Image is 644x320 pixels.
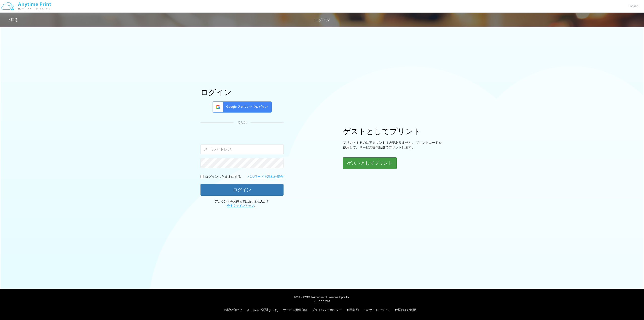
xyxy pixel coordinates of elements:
[200,144,284,154] input: メールアドレス
[363,308,390,312] a: このサイトについて
[314,300,330,303] span: v1.18.0.32895
[227,204,257,207] span: 。
[395,308,416,312] a: 仕様および制限
[200,184,284,196] button: ログイン
[283,308,307,312] a: サービス提供店舗
[247,308,278,312] a: よくあるご質問 (FAQs)
[314,18,330,22] span: ログイン
[224,308,242,312] a: お問い合わせ
[205,174,241,179] p: ログインしたままにする
[312,308,342,312] a: プライバシーポリシー
[200,199,284,208] p: アカウントをお持ちではありませんか？
[343,157,397,169] button: ゲストとしてプリント
[248,174,284,179] a: パスワードを忘れた場合
[200,88,284,96] h1: ログイン
[227,204,254,207] a: 今すぐサインアップ
[347,308,359,312] a: 利用規約
[200,120,284,125] div: または
[294,295,350,299] span: © 2025 KYOCERA Document Solutions Japan Inc.
[343,140,444,150] p: プリントするのにアカウントは必要ありません。 プリントコードを使用して、サービス提供店舗でプリントします。
[343,127,444,135] h1: ゲストとしてプリント
[9,18,19,22] a: 戻る
[224,105,268,109] span: Google アカウントでログイン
